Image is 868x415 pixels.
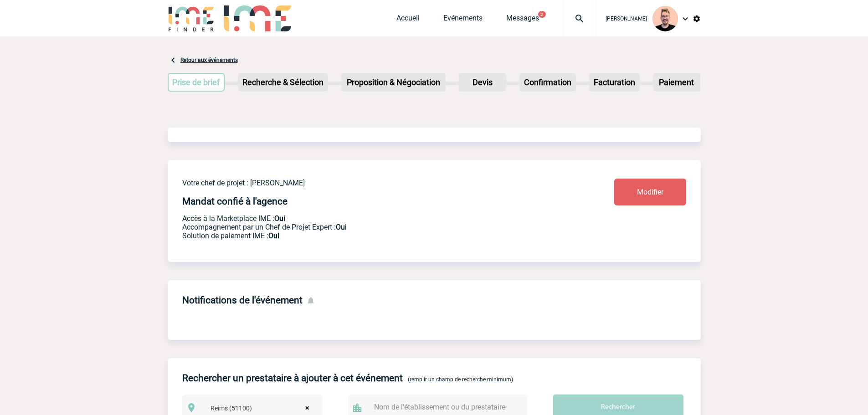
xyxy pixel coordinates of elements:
[652,6,678,31] img: 129741-1.png
[408,376,513,383] span: (remplir un champ de recherche minimum)
[182,295,303,306] h4: Notifications de l'événement
[268,231,279,240] b: Oui
[274,214,285,223] b: Oui
[207,402,318,415] span: Reims (51100)
[654,74,699,91] p: Paiement
[460,74,505,91] p: Devis
[396,14,420,26] a: Accueil
[342,74,445,91] p: Proposition & Négociation
[637,188,663,196] span: Modifier
[443,14,483,26] a: Evénements
[372,400,513,414] input: Nom de l'établissement ou du prestataire
[182,196,288,207] h4: Mandat confié à l'agence
[538,11,546,18] button: 2
[182,223,560,231] p: Prestation payante
[305,402,309,415] span: ×
[239,74,327,91] p: Recherche & Sélection
[336,223,347,231] b: Oui
[180,57,238,63] a: Retour aux événements
[182,179,560,187] p: Votre chef de projet : [PERSON_NAME]
[182,373,403,384] h4: Rechercher un prestataire à ajouter à cet événement
[169,74,224,91] p: Prise de brief
[182,214,560,223] p: Accès à la Marketplace IME :
[520,74,575,91] p: Confirmation
[590,74,639,91] p: Facturation
[606,15,647,22] span: [PERSON_NAME]
[168,5,215,31] img: IME-Finder
[506,14,539,26] a: Messages
[182,231,560,240] p: Conformité aux process achat client, Prise en charge de la facturation, Mutualisation de plusieur...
